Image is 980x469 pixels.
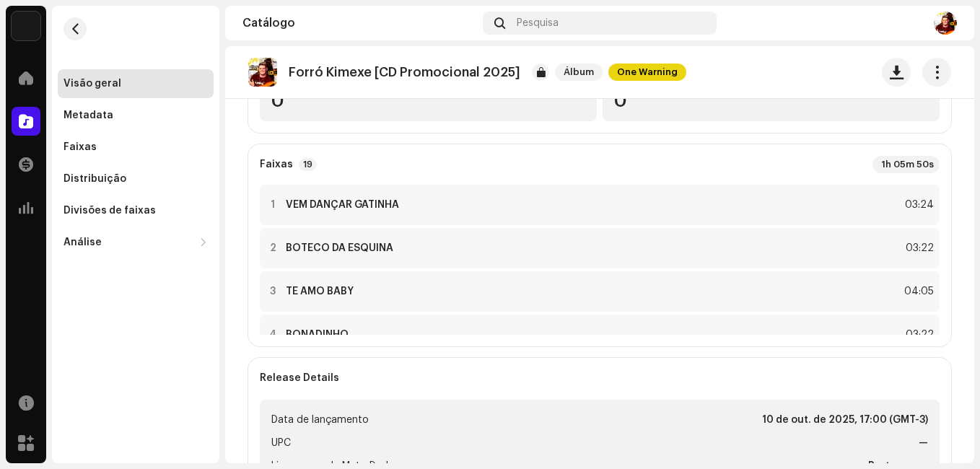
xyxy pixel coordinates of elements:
[242,17,477,29] div: Catálogo
[608,63,686,81] span: One Warning
[517,17,559,29] span: Pesquisa
[64,110,113,121] div: Metadata
[58,228,214,257] re-m-nav-dropdown: Análise
[286,199,399,211] strong: VEM DANÇAR GATINHA
[762,411,928,429] strong: 10 de out. de 2025, 17:00 (GMT-3)
[58,133,214,162] re-m-nav-item: Faixas
[286,329,349,341] strong: BONADINHO
[64,237,102,248] div: Análise
[260,159,293,170] strong: Faixas
[12,12,40,40] img: 1cf725b2-75a2-44e7-8fdf-5f1256b3d403
[64,141,97,153] div: Faixas
[902,326,934,343] div: 03:22
[872,156,940,173] div: 1h 05m 50s
[64,205,156,216] div: Divisões de faixas
[58,196,214,225] re-m-nav-item: Divisões de faixas
[271,434,291,452] span: UPC
[299,158,317,171] p-badge: 19
[902,240,934,257] div: 03:22
[260,372,339,384] strong: Release Details
[64,78,121,89] div: Visão geral
[286,242,393,254] strong: BOTECO DA ESQUINA
[248,58,277,87] img: cefffec0-0556-4ab0-9a9e-6f95e809df24
[58,69,214,98] re-m-nav-item: Visão geral
[289,65,520,80] p: Forró Kimexe [CD Promocional 2025]
[555,63,603,81] span: Álbum
[64,173,126,185] div: Distribuição
[271,411,369,429] span: Data de lançamento
[58,101,214,130] re-m-nav-item: Metadata
[934,12,957,35] img: 92319b1a-f8bd-427d-965a-69defdc58ce8
[58,165,214,193] re-m-nav-item: Distribuição
[902,196,934,214] div: 03:24
[902,283,934,300] div: 04:05
[919,434,928,452] strong: —
[286,286,354,297] strong: TE AMO BABY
